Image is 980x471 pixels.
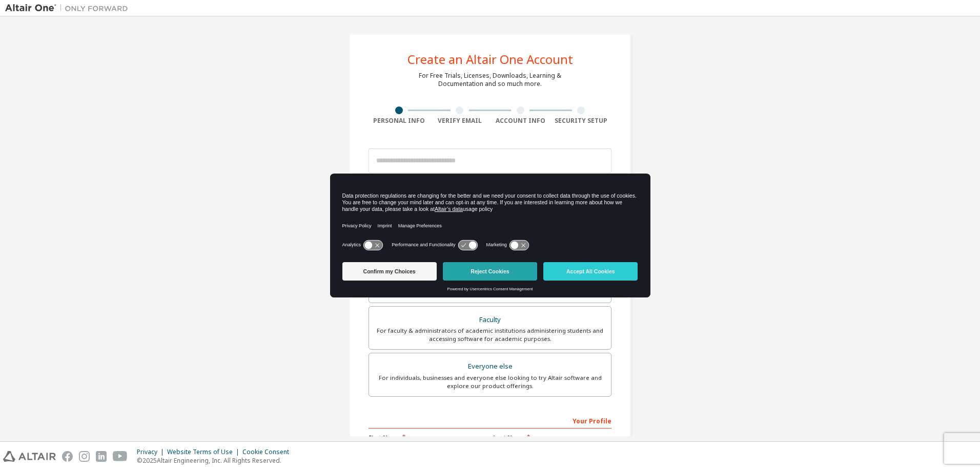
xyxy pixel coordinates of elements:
div: Create an Altair One Account [407,53,573,66]
label: Last Name [493,434,611,442]
img: youtube.svg [113,451,128,462]
div: Faculty [375,313,605,327]
img: Altair One [5,3,133,13]
img: facebook.svg [62,451,73,462]
p: © 2025 Altair Engineering, Inc. All Rights Reserved. [137,456,295,465]
div: Your Profile [369,412,611,429]
div: For faculty & administrators of academic institutions administering students and accessing softwa... [375,327,605,343]
div: Personal Info [369,117,430,125]
img: linkedin.svg [96,451,107,462]
label: First Name [369,434,487,442]
div: Website Terms of Use [167,448,242,456]
div: Everyone else [375,359,605,374]
div: Security Setup [551,117,612,125]
img: instagram.svg [79,451,90,462]
div: Account Info [490,117,551,125]
div: Privacy [137,448,167,456]
div: For individuals, businesses and everyone else looking to try Altair software and explore our prod... [375,374,605,390]
div: Cookie Consent [242,448,295,456]
div: For Free Trials, Licenses, Downloads, Learning & Documentation and so much more. [419,72,561,88]
div: Verify Email [430,117,491,125]
img: altair_logo.svg [3,451,56,462]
